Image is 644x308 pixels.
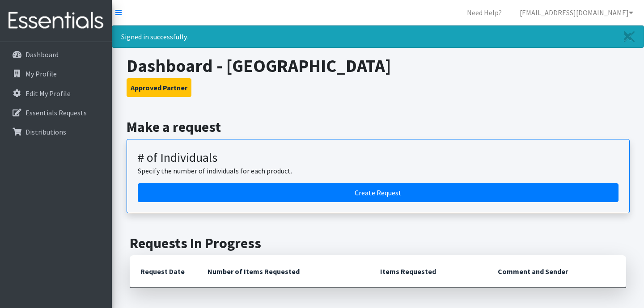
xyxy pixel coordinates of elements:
[25,108,87,117] p: Essentials Requests
[130,235,626,252] h2: Requests In Progress
[138,150,619,165] h3: # of Individuals
[4,6,108,36] img: HumanEssentials
[25,127,66,136] p: Distributions
[197,255,369,288] th: Number of Items Requested
[127,55,630,76] h1: Dashboard - [GEOGRAPHIC_DATA]
[513,4,640,21] a: [EMAIL_ADDRESS][DOMAIN_NAME]
[369,255,487,288] th: Items Requested
[4,104,108,122] a: Essentials Requests
[130,255,197,288] th: Request Date
[25,89,71,98] p: Edit My Profile
[138,183,619,202] a: Create a request by number of individuals
[138,165,619,176] p: Specify the number of individuals for each product.
[615,26,644,47] a: Close
[127,78,191,97] button: Approved Partner
[4,84,108,102] a: Edit My Profile
[25,69,57,78] p: My Profile
[25,50,59,59] p: Dashboard
[127,118,630,135] h2: Make a request
[487,255,626,288] th: Comment and Sender
[4,123,108,141] a: Distributions
[112,25,644,48] div: Signed in successfully.
[4,46,108,63] a: Dashboard
[4,65,108,83] a: My Profile
[460,4,509,21] a: Need Help?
